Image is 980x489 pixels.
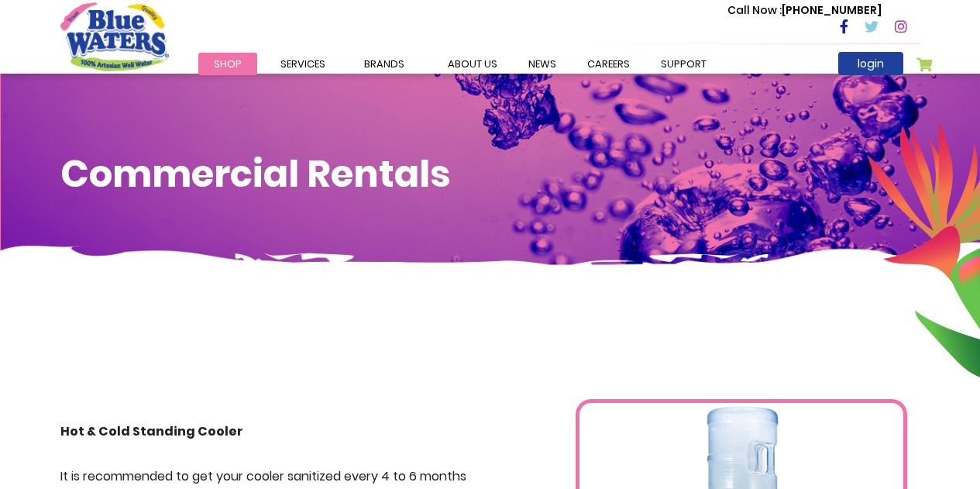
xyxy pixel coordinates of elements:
a: about us [432,53,513,75]
a: login [838,52,903,75]
a: support [645,53,722,75]
a: News [513,53,572,75]
span: Shop [214,57,242,71]
a: store logo [60,2,169,71]
span: Services [280,57,325,71]
span: Brands [364,57,404,71]
a: careers [572,53,645,75]
strong: Hot & Cold Standing Cooler [60,422,243,440]
p: [PHONE_NUMBER] [727,2,882,19]
span: Call Now : [727,2,782,18]
h1: Commercial Rentals [60,152,920,197]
